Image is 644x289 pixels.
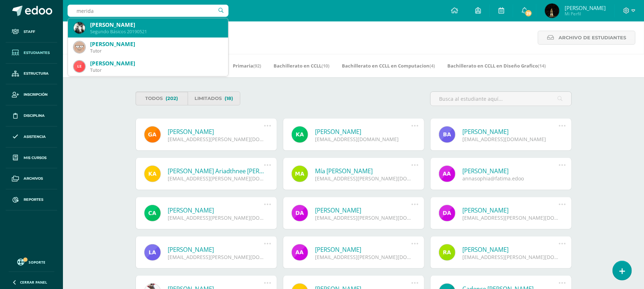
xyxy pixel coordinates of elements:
[168,136,264,143] div: [EMAIL_ADDRESS][PERSON_NAME][DOMAIN_NAME]
[6,189,57,210] a: Reportes
[525,9,532,17] span: 29
[24,50,50,56] span: Estudiantes
[463,254,559,260] div: [EMAIL_ADDRESS][PERSON_NAME][DOMAIN_NAME]
[315,136,412,143] div: [EMAIL_ADDRESS][DOMAIN_NAME]
[559,31,626,44] span: Archivo de Estudiantes
[463,214,559,221] div: [EMAIL_ADDRESS][PERSON_NAME][DOMAIN_NAME]
[463,128,559,136] a: [PERSON_NAME]
[315,214,412,221] div: [EMAIL_ADDRESS][PERSON_NAME][DOMAIN_NAME]
[538,31,635,45] a: Archivo de Estudiantes
[463,167,559,175] a: [PERSON_NAME]
[90,29,222,35] div: Segundo Básicos 20190521
[188,91,240,105] a: Limitados(18)
[315,128,412,136] a: [PERSON_NAME]
[90,48,222,54] div: Tutor
[90,60,222,67] div: [PERSON_NAME]
[429,63,435,69] span: (4)
[315,254,412,260] div: [EMAIL_ADDRESS][PERSON_NAME][DOMAIN_NAME]
[565,4,606,11] span: [PERSON_NAME]
[168,175,264,182] div: [EMAIL_ADDRESS][PERSON_NAME][DOMAIN_NAME]
[9,257,54,266] a: Soporte
[315,245,412,254] a: [PERSON_NAME]
[168,206,264,214] a: [PERSON_NAME]
[24,155,46,161] span: Mis cursos
[24,71,49,76] span: Estructura
[315,206,412,214] a: [PERSON_NAME]
[431,92,571,106] input: Busca al estudiante aquí...
[545,4,559,18] img: 7a3c77ae9667390216aeb2cb98a1eaab.png
[168,214,264,221] div: [EMAIL_ADDRESS][PERSON_NAME][DOMAIN_NAME]
[6,43,57,64] a: Estudiantes
[24,197,43,203] span: Reportes
[342,60,435,71] a: Bachillerato en CCLL en Computacion(4)
[447,60,546,71] a: Bachillerato en CCLL en Diseño Grafico(14)
[253,63,261,69] span: (92)
[463,175,559,182] div: annasophia@fatima.edoo
[315,167,412,175] a: Mía [PERSON_NAME]
[136,91,188,105] a: Todos(202)
[463,206,559,214] a: [PERSON_NAME]
[24,134,46,140] span: Asistencia
[166,92,178,105] span: (202)
[168,254,264,260] div: [EMAIL_ADDRESS][PERSON_NAME][DOMAIN_NAME]
[6,168,57,189] a: Archivos
[168,167,264,175] a: [PERSON_NAME] Ariadthnee [PERSON_NAME]
[463,245,559,254] a: [PERSON_NAME]
[6,64,57,85] a: Estructura
[68,5,228,17] input: Busca un usuario...
[321,63,329,69] span: (10)
[225,92,233,105] span: (18)
[168,245,264,254] a: [PERSON_NAME]
[74,22,85,34] img: 26661a8353cfa25ba7cef678f5b37db1.png
[90,21,222,29] div: [PERSON_NAME]
[315,175,412,182] div: [EMAIL_ADDRESS][PERSON_NAME][DOMAIN_NAME]
[565,11,606,17] span: Mi Perfil
[463,136,559,143] div: [EMAIL_ADDRESS][DOMAIN_NAME]
[24,176,43,181] span: Archivos
[29,260,46,265] span: Soporte
[6,126,57,148] a: Asistencia
[90,40,222,48] div: [PERSON_NAME]
[74,61,85,72] img: b1c22eab16b94b91460439d05306fe03.png
[24,29,35,35] span: Staff
[20,280,47,285] span: Cerrar panel
[6,21,57,43] a: Staff
[74,41,85,53] img: d30ee2dba0f6c80fae3f66b5ad38aa63.png
[6,84,57,105] a: Inscripción
[538,63,546,69] span: (14)
[274,60,329,71] a: Bachillerato en CCLL(10)
[168,128,264,136] a: [PERSON_NAME]
[90,67,222,73] div: Tutor
[6,105,57,126] a: Disciplina
[24,113,45,119] span: Disciplina
[6,148,57,169] a: Mis cursos
[233,60,261,71] a: Primaria(92)
[24,92,48,98] span: Inscripción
